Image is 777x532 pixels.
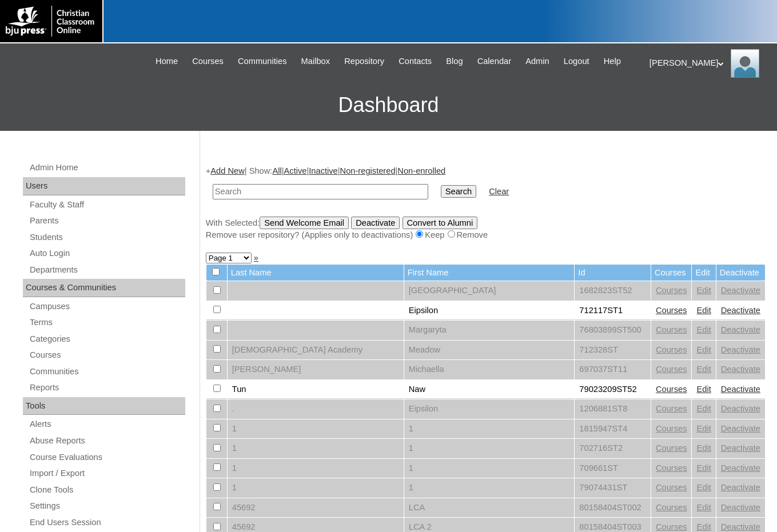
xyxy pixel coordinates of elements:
td: 1206881ST8 [575,399,651,419]
span: Courses [192,55,224,68]
a: Calendar [472,55,517,68]
a: Courses [656,365,687,374]
a: Admin [520,55,555,68]
a: Import / Export [29,466,185,481]
a: Alerts [29,417,185,431]
td: Tun [228,380,404,399]
td: [PERSON_NAME] [228,360,404,379]
a: Deactivate [721,365,760,374]
a: Reports [29,381,185,395]
div: With Selected: [206,217,766,241]
a: Abuse Reports [29,434,185,448]
a: Terms [29,315,185,330]
a: Courses [656,325,687,334]
a: Parents [29,214,185,228]
td: 1682823ST52 [575,281,651,301]
div: Courses & Communities [23,279,185,297]
a: Deactivate [721,503,760,512]
span: Mailbox [301,55,330,68]
a: Courses [656,404,687,413]
div: Tools [23,397,185,415]
td: 702716ST2 [575,439,651,458]
a: Edit [696,483,711,492]
a: Clone Tools [29,483,185,497]
a: Deactivate [721,306,760,315]
a: Logout [558,55,595,68]
td: 1 [404,419,575,439]
a: Deactivate [721,424,760,433]
a: Courses [656,345,687,354]
a: Edit [696,522,711,531]
td: Eipsilon [404,301,575,321]
td: [DEMOGRAPHIC_DATA] Academy [228,341,404,360]
a: Non-enrolled [397,166,445,175]
td: . [228,399,404,419]
a: Communities [29,365,185,379]
a: Courses [29,348,185,362]
td: 1 [228,439,404,458]
td: Eipsilon [404,399,575,419]
a: Edit [696,325,711,334]
a: Home [150,55,184,68]
a: Courses [186,55,229,68]
a: Edit [696,385,711,394]
a: Edit [696,503,711,512]
a: Edit [696,443,711,453]
td: 1 [228,459,404,478]
a: Courses [656,385,687,394]
td: 79074431ST [575,478,651,498]
td: 1 [404,459,575,478]
td: 80158404ST002 [575,498,651,518]
a: Courses [656,503,687,512]
a: Active [284,166,307,175]
td: Edit [692,265,715,281]
a: Contacts [393,55,437,68]
span: Calendar [477,55,511,68]
a: Departments [29,263,185,277]
div: Remove user repository? (Applies only to deactivations) Keep Remove [206,229,766,241]
td: Michaella [404,360,575,379]
td: Id [575,265,651,281]
td: 1815947ST4 [575,419,651,439]
a: End Users Session [29,515,185,530]
div: Users [23,177,185,195]
a: Edit [696,286,711,295]
a: Admin Home [29,161,185,175]
span: Help [604,55,621,68]
a: Courses [656,306,687,315]
td: 712328ST [575,341,651,360]
a: Categories [29,332,185,346]
a: Deactivate [721,325,760,334]
a: Deactivate [721,483,760,492]
a: Inactive [309,166,338,175]
span: Contacts [399,55,432,68]
h3: Dashboard [6,79,771,131]
a: Courses [656,483,687,492]
td: 712117ST1 [575,301,651,321]
a: Edit [696,345,711,354]
a: Courses [656,443,687,453]
td: [GEOGRAPHIC_DATA] [404,281,575,301]
td: 76803899ST500 [575,321,651,340]
a: Edit [696,424,711,433]
input: Search [213,184,428,199]
td: Courses [651,265,692,281]
a: Non-registered [340,166,396,175]
a: Deactivate [721,463,760,473]
td: 1 [404,439,575,458]
td: 45692 [228,498,404,518]
a: Add New [210,166,244,175]
input: Send Welcome Email [260,217,349,229]
td: 1 [404,478,575,498]
a: Communities [232,55,293,68]
a: Help [598,55,627,68]
td: 79023209ST52 [575,380,651,399]
td: Naw [404,380,575,399]
div: + | Show: | | | | [206,165,766,241]
td: Deactivate [716,265,765,281]
td: 1 [228,478,404,498]
td: Last Name [228,265,404,281]
a: Settings [29,499,185,513]
input: Search [441,185,476,198]
a: Deactivate [721,345,760,354]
